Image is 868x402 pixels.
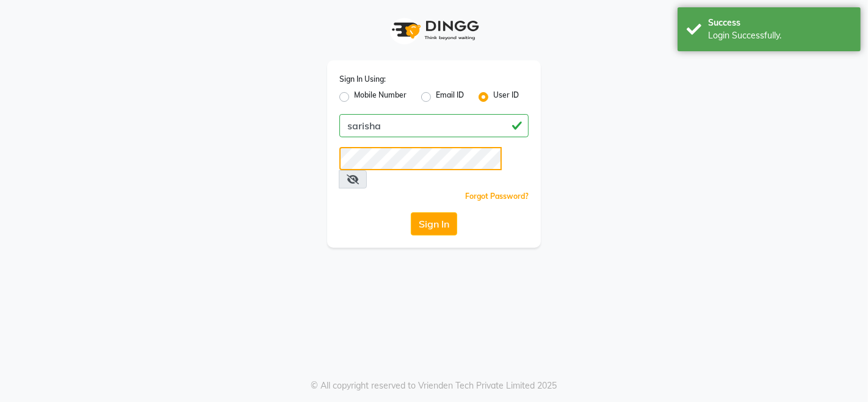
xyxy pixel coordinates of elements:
label: Mobile Number [354,90,407,104]
label: Sign In Using: [339,74,386,85]
input: Username [339,114,529,137]
label: Email ID [436,90,464,104]
div: Login Successfully. [708,29,852,42]
div: Success [708,16,852,29]
input: Username [339,147,502,170]
a: Forgot Password? [465,192,529,201]
img: logo1.svg [385,12,483,48]
button: Sign In [411,212,457,235]
label: User ID [493,90,519,104]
